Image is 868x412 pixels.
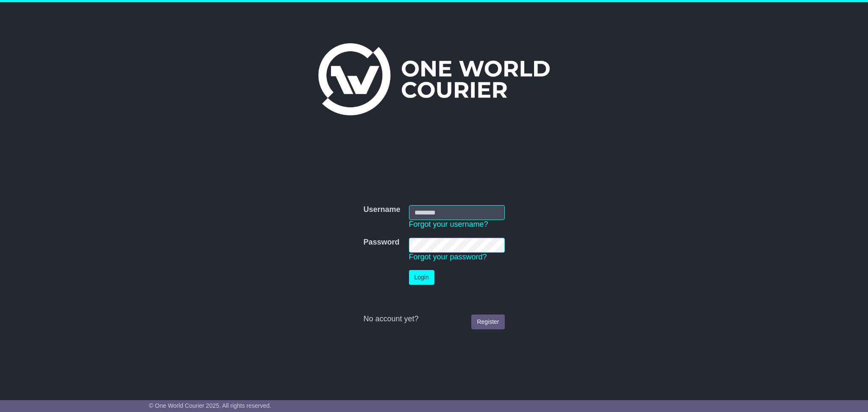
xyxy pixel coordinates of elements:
[363,205,400,214] label: Username
[409,220,488,228] a: Forgot your username?
[363,238,399,247] label: Password
[409,253,487,261] a: Forgot your password?
[149,402,271,409] span: © One World Courier 2025. All rights reserved.
[471,315,504,329] a: Register
[318,43,550,115] img: One World
[363,315,504,324] div: No account yet?
[409,270,434,285] button: Login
